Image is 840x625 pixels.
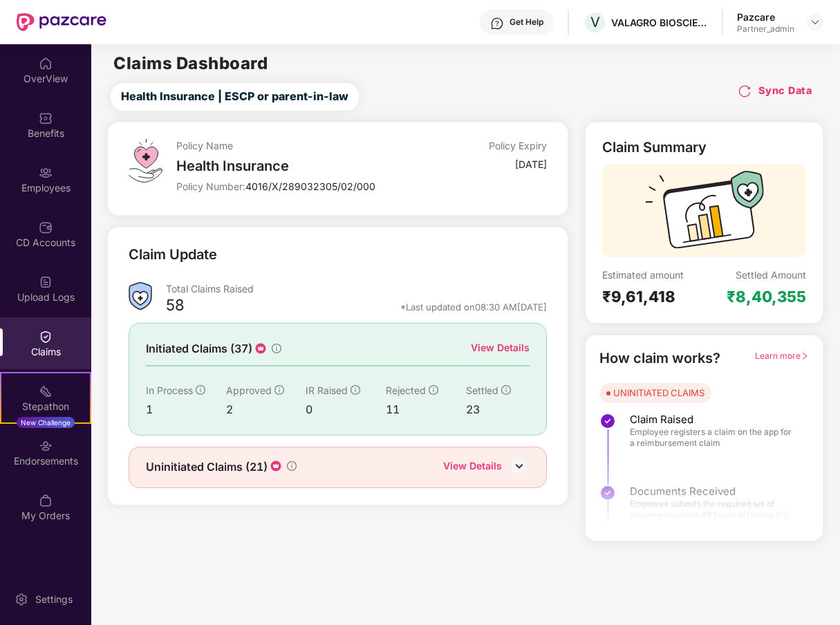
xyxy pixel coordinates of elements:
[39,439,53,453] img: svg+xml;base64,PHN2ZyBpZD0iRW5kb3JzZW1lbnRzIiB4bWxucz0iaHR0cDovL3d3dy53My5vcmcvMjAwMC9zdmciIHdpZH...
[254,342,268,355] img: icon
[489,139,547,152] div: Policy Expiry
[31,593,77,606] div: Settings
[17,13,106,31] img: New Pazcare Logo
[1,400,90,413] div: Stepathon
[727,287,806,306] div: ₹8,40,355
[602,287,704,306] div: ₹9,61,418
[599,413,616,429] img: svg+xml;base64,PHN2ZyBpZD0iU3RlcC1Eb25lLTMyeDMyIiB4bWxucz0iaHR0cDovL3d3dy53My5vcmcvMjAwMC9zdmciIH...
[39,166,53,180] img: svg+xml;base64,PHN2ZyBpZD0iRW1wbG95ZWVzIiB4bWxucz0iaHR0cDovL3d3dy53My5vcmcvMjAwMC9zdmciIHdpZHRoPS...
[146,340,252,357] span: Initiated Claims (37)
[146,401,226,418] div: 1
[386,401,466,418] div: 11
[443,458,502,476] div: View Details
[590,14,600,30] span: V
[306,401,386,418] div: 0
[599,348,720,369] div: How claim works?
[613,386,704,400] div: UNINITIATED CLAIMS
[226,401,306,418] div: 2
[466,384,498,396] span: Settled
[810,17,821,28] img: svg+xml;base64,PHN2ZyBpZD0iRHJvcGRvd24tMzJ4MzIiIHhtbG5zPSJodHRwOi8vd3d3LnczLm9yZy8yMDAwL3N2ZyIgd2...
[400,301,547,313] div: *Last updated on 08:30 AM[DATE]
[166,295,185,319] div: 58
[146,458,268,476] span: Uninitiated Claims (21)
[509,456,530,476] img: DownIcon
[274,385,284,395] span: info-circle
[386,384,426,396] span: Rejected
[287,461,297,471] span: info-circle
[602,268,704,281] div: Estimated amount
[245,180,375,192] span: 4016/X/289032305/02/000
[39,111,53,125] img: svg+xml;base64,PHN2ZyBpZD0iQmVuZWZpdHMiIHhtbG5zPSJodHRwOi8vd3d3LnczLm9yZy8yMDAwL3N2ZyIgd2lkdGg9Ij...
[801,352,809,360] span: right
[129,244,217,265] div: Claim Update
[39,275,53,289] img: svg+xml;base64,PHN2ZyBpZD0iVXBsb2FkX0xvZ3MiIGRhdGEtbmFtZT0iVXBsb2FkIExvZ3MiIHhtbG5zPSJodHRwOi8vd3...
[121,88,348,105] span: Health Insurance | ESCP or parent-in-law
[490,17,504,30] img: svg+xml;base64,PHN2ZyBpZD0iSGVscC0zMngzMiIgeG1sbnM9Imh0dHA6Ly93d3cudzMub3JnLzIwMDAvc3ZnIiB3aWR0aD...
[645,171,764,257] img: svg+xml;base64,PHN2ZyB3aWR0aD0iMTcyIiBoZWlnaHQ9IjExMyIgdmlld0JveD0iMCAwIDE3MiAxMTMiIGZpbGw9Im5vbm...
[429,385,438,395] span: info-circle
[113,55,268,72] h2: Claims Dashboard
[129,139,162,183] img: svg+xml;base64,PHN2ZyB4bWxucz0iaHR0cDovL3d3dy53My5vcmcvMjAwMC9zdmciIHdpZHRoPSI0OS4zMiIgaGVpZ2h0PS...
[17,417,75,428] div: New Challenge
[630,427,795,449] span: Employee registers a claim on the app for a reimbursement claim
[39,494,53,507] img: svg+xml;base64,PHN2ZyBpZD0iTXlfT3JkZXJzIiBkYXRhLW5hbWU9Ik15IE9yZGVycyIgeG1sbnM9Imh0dHA6Ly93d3cudz...
[471,340,530,355] div: View Details
[510,17,543,28] div: Get Help
[736,268,806,281] div: Settled Amount
[755,351,809,361] span: Learn more
[39,221,53,234] img: svg+xml;base64,PHN2ZyBpZD0iQ0RfQWNjb3VudHMiIGRhdGEtbmFtZT0iQ0QgQWNjb3VudHMiIHhtbG5zPSJodHRwOi8vd3...
[758,84,812,97] h4: Sync Data
[501,385,511,395] span: info-circle
[306,384,348,396] span: IR Raised
[39,330,53,344] img: svg+xml;base64,PHN2ZyBpZD0iQ2xhaW0iIHhtbG5zPSJodHRwOi8vd3d3LnczLm9yZy8yMDAwL3N2ZyIgd2lkdGg9IjIwIi...
[466,401,530,418] div: 23
[39,384,53,398] img: svg+xml;base64,PHN2ZyB4bWxucz0iaHR0cDovL3d3dy53My5vcmcvMjAwMC9zdmciIHdpZHRoPSIyMSIgaGVpZ2h0PSIyMC...
[602,139,707,156] div: Claim Summary
[166,282,547,295] div: Total Claims Raised
[269,459,283,473] img: icon
[737,24,794,35] div: Partner_admin
[196,385,205,395] span: info-circle
[176,180,423,193] div: Policy Number:
[272,344,281,353] span: info-circle
[146,384,193,396] span: In Process
[738,84,752,98] img: svg+xml;base64,PHN2ZyBpZD0iUmVsb2FkLTMyeDMyIiB4bWxucz0iaHR0cDovL3d3dy53My5vcmcvMjAwMC9zdmciIHdpZH...
[611,16,708,29] div: VALAGRO BIOSCIENCES
[176,158,423,174] div: Health Insurance
[737,10,794,24] div: Pazcare
[129,282,152,310] img: ClaimsSummaryIcon
[15,593,28,606] img: svg+xml;base64,PHN2ZyBpZD0iU2V0dGluZy0yMHgyMCIgeG1sbnM9Imh0dHA6Ly93d3cudzMub3JnLzIwMDAvc3ZnIiB3aW...
[630,413,795,427] span: Claim Raised
[111,83,359,111] button: Health Insurance | ESCP or parent-in-law
[515,158,547,171] div: [DATE]
[351,385,360,395] span: info-circle
[176,139,423,152] div: Policy Name
[226,384,272,396] span: Approved
[39,57,53,71] img: svg+xml;base64,PHN2ZyBpZD0iSG9tZSIgeG1sbnM9Imh0dHA6Ly93d3cudzMub3JnLzIwMDAvc3ZnIiB3aWR0aD0iMjAiIG...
